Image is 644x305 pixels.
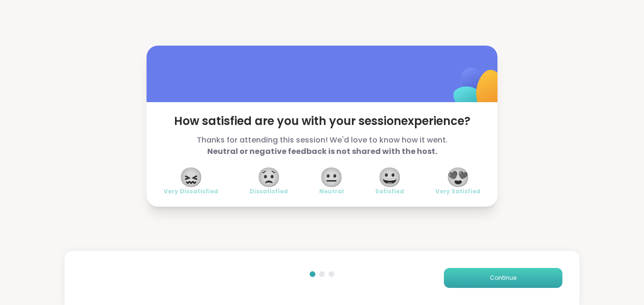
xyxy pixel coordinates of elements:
b: Neutral or negative feedback is not shared with the host. [207,146,437,157]
span: 😐 [320,169,343,186]
span: How satisfied are you with your session experience? [164,114,480,129]
span: 😍 [446,169,470,186]
span: Very Satisfied [435,188,480,195]
span: 😀 [378,169,402,186]
span: 😟 [257,169,281,186]
span: Continue [490,274,516,282]
span: Satisfied [375,188,404,195]
button: Continue [444,268,562,288]
span: Neutral [319,188,344,195]
span: Dissatisfied [249,188,288,195]
span: Very Dissatisfied [164,188,218,195]
span: Thanks for attending this session! We'd love to know how it went. [164,134,480,157]
img: ShareWell Logomark [431,43,525,137]
span: 😖 [179,169,203,186]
